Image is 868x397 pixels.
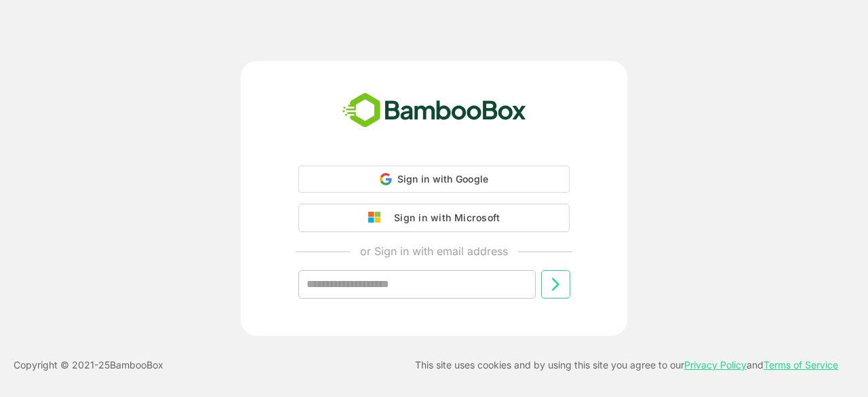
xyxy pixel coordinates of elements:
span: Sign in with Google [397,173,489,185]
p: Copyright © 2021- 25 BambooBox [14,357,163,373]
button: Sign in with Microsoft [298,204,570,232]
p: or Sign in with email address [360,243,508,259]
div: Sign in with Google [298,166,570,193]
div: Sign in with Microsoft [387,209,500,227]
a: Terms of Service [764,359,838,371]
img: bamboobox [335,88,534,133]
a: Privacy Policy [684,359,747,371]
p: This site uses cookies and by using this site you agree to our and [415,357,838,373]
img: google [368,212,387,224]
